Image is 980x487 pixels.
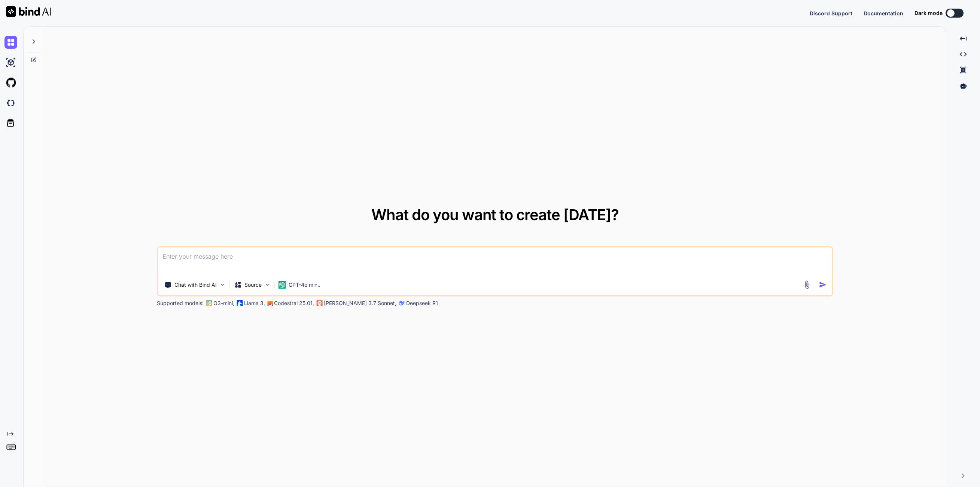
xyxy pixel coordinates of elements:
p: Supported models: [157,299,204,307]
span: Dark mode [914,9,943,17]
img: claude [316,300,322,306]
img: ai-studio [4,56,17,69]
p: Llama 3, [244,299,265,307]
p: Deepseek R1 [406,299,438,307]
img: attachment [803,280,812,289]
img: Mistral-AI [267,301,273,306]
img: GPT-4o mini [278,281,286,289]
img: Llama2 [237,300,243,306]
img: Pick Models [264,281,270,288]
span: Documentation [864,10,903,16]
img: Bind AI [6,6,51,17]
img: claude [399,300,405,306]
p: O3-mini, [213,299,234,307]
p: Chat with Bind AI [174,281,217,289]
p: Source [244,281,262,289]
button: Documentation [864,9,903,17]
span: Discord Support [810,10,852,16]
img: darkCloudIdeIcon [4,97,17,109]
button: Discord Support [810,9,852,17]
p: GPT-4o min.. [289,281,320,289]
img: chat [4,36,17,49]
img: Pick Tools [219,281,225,288]
img: icon [819,281,827,289]
p: Codestral 25.01, [274,299,314,307]
img: githubLight [4,76,17,89]
span: What do you want to create [DATE]? [371,206,619,224]
p: [PERSON_NAME] 3.7 Sonnet, [324,299,396,307]
img: GPT-4 [206,300,212,306]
